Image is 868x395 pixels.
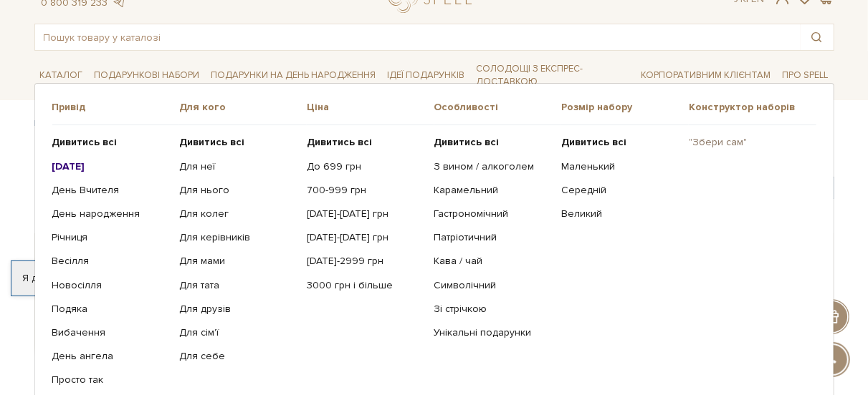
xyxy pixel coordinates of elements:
[52,184,169,197] a: День Вчителя
[179,184,296,197] a: Для нього
[561,136,678,149] a: Дивитись всі
[307,136,424,149] a: Дивитись всі
[179,350,296,363] a: Для себе
[434,184,551,197] a: Карамельний
[307,231,424,244] a: [DATE]-[DATE] грн
[307,184,424,197] a: 700-999 грн
[179,101,307,114] span: Для кого
[561,160,678,173] a: Маленький
[434,303,551,316] a: Зі стрічкою
[434,101,562,114] span: Особливості
[179,279,296,292] a: Для тата
[179,208,296,220] a: Для колег
[777,64,834,87] a: Про Spell
[11,272,400,285] div: Я дозволяю [DOMAIN_NAME] використовувати
[52,326,169,339] a: Вибачення
[434,160,551,173] a: З вином / алкоголем
[471,57,636,94] a: Солодощі з експрес-доставкою
[52,136,118,148] b: Дивитись всі
[179,326,296,339] a: Для сім'ї
[52,101,180,114] span: Привід
[434,136,551,149] a: Дивитись всі
[561,101,689,114] span: Розмір набору
[636,64,777,87] a: Корпоративним клієнтам
[307,101,434,114] span: Ціна
[434,255,551,268] a: Кава / чай
[434,231,551,244] a: Патріотичний
[52,208,169,220] a: День народження
[52,255,169,268] a: Весілля
[307,255,424,268] a: [DATE]-2999 грн
[35,24,801,50] input: Пошук товару у каталозі
[561,208,678,220] a: Великий
[689,136,806,149] a: "Збери сам"
[801,24,834,50] button: Пошук товару у каталозі
[179,303,296,316] a: Для друзів
[307,279,424,292] a: 3000 грн і більше
[34,64,89,87] a: Каталог
[52,160,169,173] a: [DATE]
[52,303,169,316] a: Подяка
[52,350,169,363] a: День ангела
[307,208,424,220] a: [DATE]-[DATE] грн
[434,136,500,148] b: Дивитись всі
[52,374,169,386] a: Просто так
[52,160,85,172] b: [DATE]
[179,160,296,173] a: Для неї
[89,64,206,87] a: Подарункові набори
[307,136,372,148] b: Дивитись всі
[689,101,816,114] span: Конструктор наборів
[179,255,296,268] a: Для мами
[179,231,296,244] a: Для керівників
[434,326,551,339] a: Унікальні подарунки
[561,184,678,197] a: Середній
[206,64,382,87] a: Подарунки на День народження
[307,160,424,173] a: До 699 грн
[52,136,169,149] a: Дивитись всі
[561,136,626,148] b: Дивитись всі
[382,64,471,87] a: Ідеї подарунків
[52,279,169,292] a: Новосілля
[52,231,169,244] a: Річниця
[434,279,551,292] a: Символічний
[179,136,244,148] b: Дивитись всі
[434,208,551,220] a: Гастрономічний
[179,136,296,149] a: Дивитись всі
